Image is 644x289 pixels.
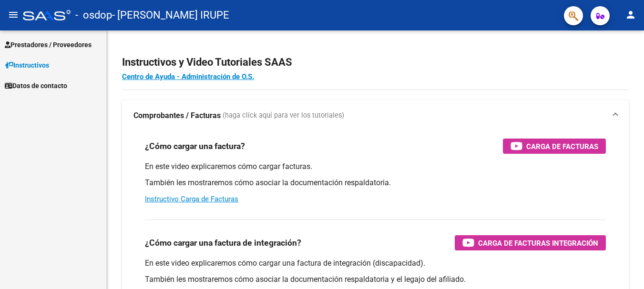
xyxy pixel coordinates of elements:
[145,161,606,172] p: En este video explicaremos cómo cargar facturas.
[612,257,634,279] iframe: Intercom live chat
[5,60,49,70] span: Instructivos
[223,110,344,121] span: (haga click aquí para ver los tutoriales)
[145,140,245,153] h3: ¿Cómo cargar una factura?
[133,110,221,121] strong: Comprobantes / Facturas
[122,53,629,71] h2: Instructivos y Video Tutoriales SAAS
[122,100,629,131] mat-expansion-panel-header: Comprobantes / Facturas (haga click aquí para ver los tutoriales)
[503,139,606,154] button: Carga de Facturas
[478,237,598,249] span: Carga de Facturas Integración
[5,80,67,91] span: Datos de contacto
[122,72,254,81] a: Centro de Ayuda - Administración de O.S.
[5,40,92,50] span: Prestadores / Proveedores
[625,9,636,20] mat-icon: person
[145,195,238,203] a: Instructivo Carga de Facturas
[145,258,606,269] p: En este video explicaremos cómo cargar una factura de integración (discapacidad).
[145,236,301,249] h3: ¿Cómo cargar una factura de integración?
[455,235,606,250] button: Carga de Facturas Integración
[8,9,19,20] mat-icon: menu
[112,5,229,26] span: - [PERSON_NAME] IRUPE
[145,274,606,285] p: También les mostraremos cómo asociar la documentación respaldatoria y el legajo del afiliado.
[526,140,598,152] span: Carga de Facturas
[75,5,112,26] span: - osdop
[145,178,606,188] p: También les mostraremos cómo asociar la documentación respaldatoria.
